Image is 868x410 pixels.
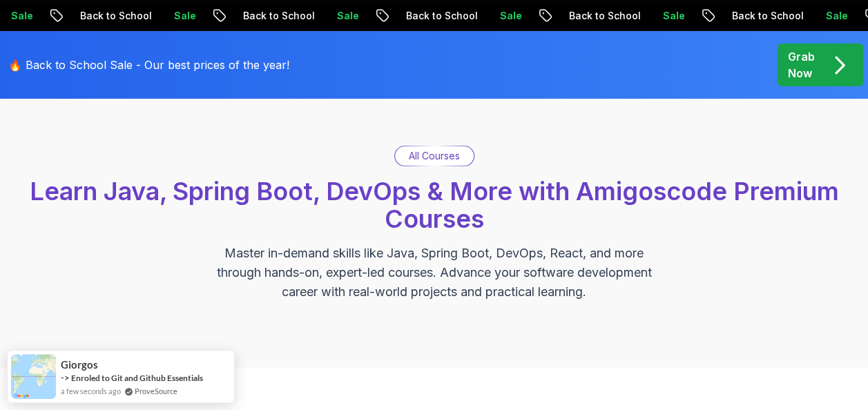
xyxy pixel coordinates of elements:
p: Sale [323,9,367,23]
img: provesource social proof notification image [11,354,56,399]
p: Grab Now [788,48,815,81]
p: Sale [486,9,530,23]
span: a few seconds ago [61,385,121,397]
a: Enroled to Git and Github Essentials [71,372,203,384]
p: Back to School [66,9,160,23]
p: Back to School [718,9,812,23]
p: Sale [649,9,693,23]
span: giorgos [61,359,98,371]
p: 🔥 Back to School Sale - Our best prices of the year! [8,57,289,73]
a: ProveSource [135,385,177,397]
p: Master in-demand skills like Java, Spring Boot, DevOps, React, and more through hands-on, expert-... [202,244,666,302]
p: Back to School [392,9,486,23]
p: Back to School [229,9,323,23]
span: -> [61,372,70,383]
p: All Courses [409,149,460,163]
p: Sale [160,9,204,23]
span: Learn Java, Spring Boot, DevOps & More with Amigoscode Premium Courses [30,176,839,234]
p: Sale [812,9,856,23]
p: Back to School [555,9,649,23]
